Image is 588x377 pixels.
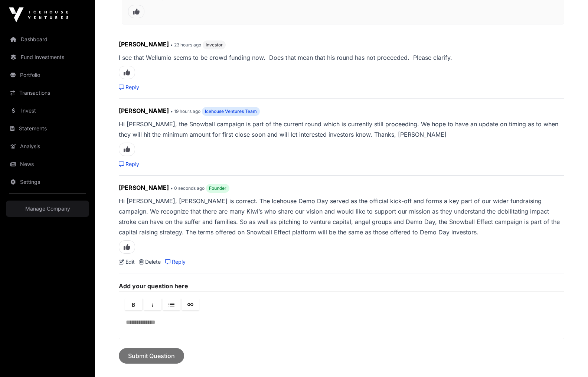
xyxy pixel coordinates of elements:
[119,107,169,114] span: [PERSON_NAME]
[119,282,564,290] label: Add your question here
[125,298,142,311] a: Bold
[170,108,200,114] span: • 19 hours ago
[206,42,223,48] span: Investor
[119,196,564,237] p: Hi [PERSON_NAME], [PERSON_NAME] is correct. The Icehouse Demo Day served as the official kick-off...
[551,341,588,377] iframe: Chat Widget
[6,67,89,83] a: Portfolio
[170,42,201,48] span: • 23 hours ago
[119,84,139,91] a: Reply
[119,160,139,168] a: Reply
[209,185,226,191] span: Founder
[119,52,564,63] p: I see that Wellumio seems to be crowd funding now. Does that mean that his round has not proceede...
[119,258,135,266] a: Edit
[139,258,161,266] a: Delete
[182,298,199,311] a: Link
[119,143,135,156] span: Like this comment
[9,7,68,22] img: Icehouse Ventures Logo
[6,174,89,190] a: Settings
[6,31,89,48] a: Dashboard
[119,119,564,140] p: Hi [PERSON_NAME], the Snowball campaign is part of the current round which is currently still pro...
[6,85,89,101] a: Transactions
[6,103,89,119] a: Invest
[165,258,186,266] a: Reply
[119,66,135,79] span: Like this comment
[6,156,89,172] a: News
[205,108,257,114] span: Icehouse Ventures Team
[128,5,144,18] span: Like this comment
[6,201,89,217] a: Manage Company
[119,184,169,191] span: [PERSON_NAME]
[163,298,180,311] a: Lists
[6,120,89,137] a: Statements
[144,298,161,311] a: Italic
[6,49,89,65] a: Fund Investments
[170,185,205,191] span: • 0 seconds ago
[119,240,135,254] span: Like this comment
[6,138,89,155] a: Analysis
[119,40,169,48] span: [PERSON_NAME]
